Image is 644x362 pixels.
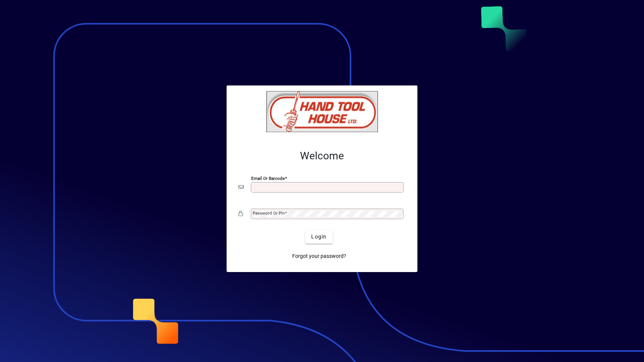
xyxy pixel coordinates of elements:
span: Forgot your password? [292,252,346,260]
button: Login [305,230,332,244]
mat-label: Password or Pin [253,210,285,216]
h2: Welcome [239,150,405,162]
span: Login [311,233,326,241]
a: Forgot your password? [289,250,349,263]
mat-label: Email or Barcode [251,175,285,181]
